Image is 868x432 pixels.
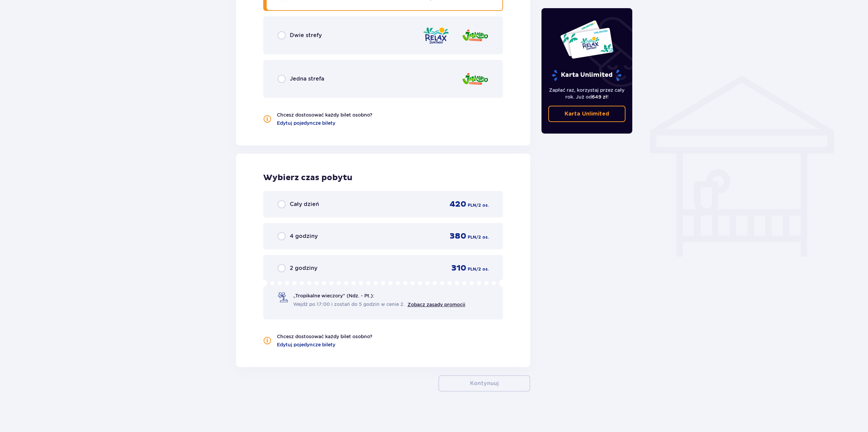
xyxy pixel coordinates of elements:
span: PLN [468,234,476,240]
img: Dwie karty całoroczne do Suntago z napisem 'UNLIMITED RELAX', na białym tle z tropikalnymi liśćmi... [560,20,614,59]
span: PLN [468,202,476,208]
span: Wejdź po 17:00 i zostań do 5 godzin w cenie 2. [293,301,405,308]
p: Karta Unlimited [565,110,609,118]
span: 649 zł [592,94,607,100]
span: 4 godziny [290,232,318,240]
p: Chcesz dostosować każdy bilet osobno? [277,333,372,340]
span: / 2 os. [476,202,489,208]
p: Chcesz dostosować każdy bilet osobno? [277,111,372,118]
span: 2 godziny [290,264,317,272]
img: Jamango [462,69,489,89]
img: Jamango [462,26,489,45]
a: Edytuj pojedyncze bilety [277,341,335,348]
span: 420 [450,199,466,209]
button: Kontynuuj [438,375,530,392]
p: Karta Unlimited [551,69,622,81]
span: PLN [468,266,476,272]
span: Jedna strefa [290,75,324,83]
a: Karta Unlimited [548,106,626,122]
a: Zobacz zasady promocji [407,302,465,307]
a: Edytuj pojedyncze bilety [277,120,335,126]
p: Zapłać raz, korzystaj przez cały rok. Już od ! [548,87,626,100]
span: 310 [451,263,466,273]
span: Cały dzień [290,201,319,208]
span: Dwie strefy [290,32,322,39]
h2: Wybierz czas pobytu [263,173,503,183]
span: 380 [450,231,466,241]
span: / 2 os. [476,234,489,240]
img: Relax [422,26,450,45]
span: / 2 os. [476,266,489,272]
p: Kontynuuj [470,380,499,387]
span: „Tropikalne wieczory" (Ndz. - Pt.): [293,292,374,299]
